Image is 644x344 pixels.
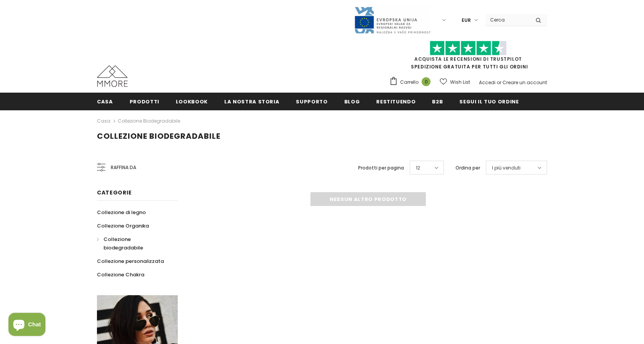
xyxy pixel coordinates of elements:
[432,93,443,110] a: B2B
[422,77,430,86] span: 0
[97,189,132,196] span: Categorie
[97,233,169,254] a: Collezione biodegradabile
[414,56,522,62] a: Acquista le recensioni di TrustPilot
[430,41,507,56] img: Fidati di Pilot Stars
[358,164,404,172] label: Prodotti per pagina
[97,206,146,219] a: Collezione di legno
[479,79,496,86] a: Accedi
[97,131,220,141] span: Collezione biodegradabile
[497,79,501,86] span: or
[502,79,547,86] a: Creare un account
[486,14,530,25] input: Search Site
[455,164,480,172] label: Ordina per
[97,209,146,216] span: Collezione di legno
[459,98,519,105] span: Segui il tuo ordine
[389,76,434,88] a: Carrello 0
[176,98,208,105] span: Lookbook
[97,98,113,105] span: Casa
[492,164,521,172] span: I più venduti
[103,236,143,251] span: Collezione biodegradabile
[6,313,48,338] inbox-online-store-chat: Shopify online store chat
[130,98,159,105] span: Prodotti
[376,98,415,105] span: Restituendo
[97,254,164,268] a: Collezione personalizzata
[224,98,279,105] span: La nostra storia
[97,93,113,110] a: Casa
[462,17,471,24] span: EUR
[224,93,279,110] a: La nostra storia
[97,65,128,87] img: Casi MMORE
[450,78,470,86] span: Wish List
[97,116,110,126] a: Casa
[97,271,144,278] span: Collezione Chakra
[440,75,470,89] a: Wish List
[130,93,159,110] a: Prodotti
[296,98,327,105] span: supporto
[176,93,208,110] a: Lookbook
[97,222,149,229] span: Collezione Organika
[354,17,431,23] a: Javni Razpis
[389,44,547,70] span: SPEDIZIONE GRATUITA PER TUTTI GLI ORDINI
[459,93,519,110] a: Segui il tuo ordine
[296,93,327,110] a: supporto
[97,258,164,265] span: Collezione personalizzata
[97,268,144,281] a: Collezione Chakra
[118,118,180,124] a: Collezione biodegradabile
[344,98,360,105] span: Blog
[354,6,431,34] img: Javni Razpis
[376,93,415,110] a: Restituendo
[111,163,136,172] span: Raffina da
[416,164,420,172] span: 12
[432,98,443,105] span: B2B
[97,219,149,233] a: Collezione Organika
[344,93,360,110] a: Blog
[400,78,419,86] span: Carrello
